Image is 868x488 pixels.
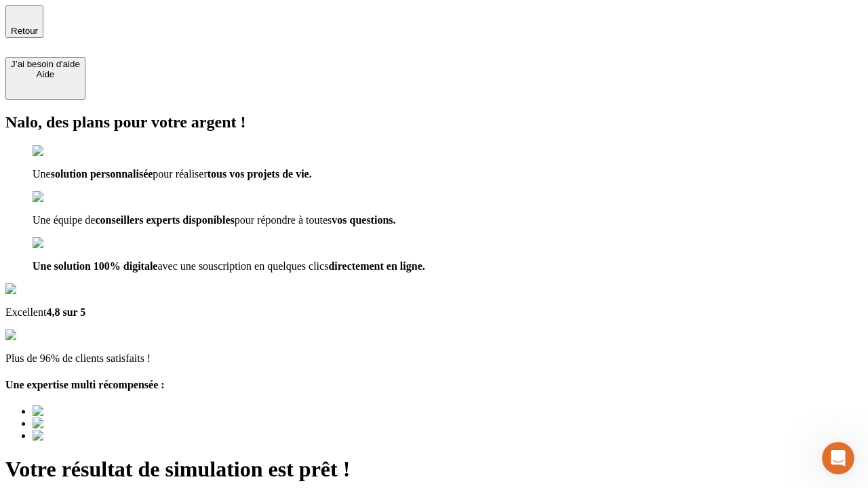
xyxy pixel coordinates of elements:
[208,168,312,180] span: tous vos projets de vie.
[5,57,85,100] button: J’ai besoin d'aideAide
[11,59,80,69] div: J’ai besoin d'aide
[328,260,425,272] span: directement en ligne.
[5,306,46,318] span: Excellent
[153,168,207,180] span: pour réaliser
[33,237,91,249] img: checkmark
[46,306,85,318] span: 4,8 sur 5
[822,442,854,474] iframe: Intercom live chat
[5,283,84,296] img: Google Review
[33,191,91,203] img: checkmark
[5,379,863,391] h4: Une expertise multi récompensée :
[33,418,158,430] img: Best savings advice award
[33,145,91,157] img: checkmark
[5,5,43,38] button: Retour
[5,352,863,365] p: Plus de 96% de clients satisfaits !
[33,405,158,418] img: Best savings advice award
[5,329,73,342] img: reviews stars
[5,457,863,482] h1: Votre résultat de simulation est prêt !
[33,260,157,272] span: Une solution 100% digitale
[51,168,153,180] span: solution personnalisée
[157,260,328,272] span: avec une souscription en quelques clics
[33,168,51,180] span: Une
[33,214,95,226] span: Une équipe de
[11,26,38,36] span: Retour
[33,430,158,442] img: Best savings advice award
[11,69,80,79] div: Aide
[235,214,332,226] span: pour répondre à toutes
[5,113,863,131] h2: Nalo, des plans pour votre argent !
[95,214,234,226] span: conseillers experts disponibles
[332,214,395,226] span: vos questions.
